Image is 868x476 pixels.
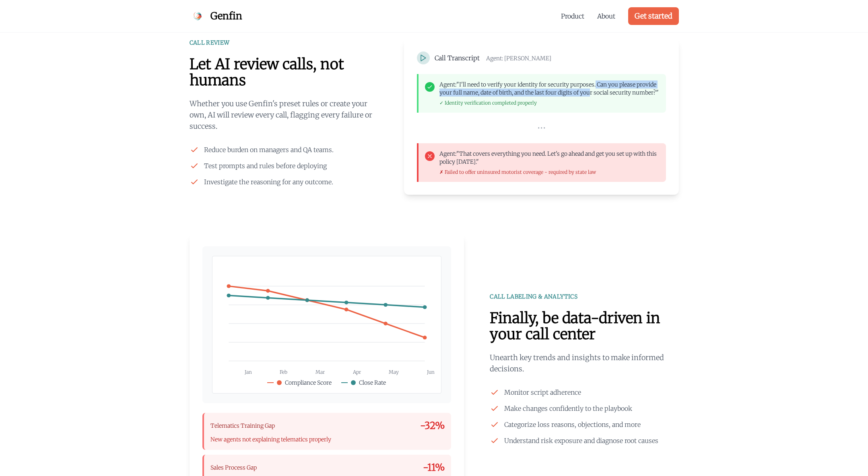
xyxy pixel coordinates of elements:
p: "That covers everything you need. Let's go ahead and get you set up with this policy [DATE]." [439,150,660,166]
span: Monitor script adherence [504,387,581,397]
a: About [597,11,615,21]
span: -32% [420,419,445,432]
a: Get started [628,7,679,25]
span: ••• [537,123,546,132]
span: Make changes confidently to the playbook [504,404,632,413]
span: May [389,369,399,375]
p: New agents not explaining telematics properly [210,435,445,443]
span: Categorize loss reasons, objections, and more [504,420,641,429]
p: Whether you use Genfin's preset rules or create your own, AI will review every call, flagging eve... [190,98,378,132]
span: Apr [353,369,361,375]
span: Investigate the reasoning for any outcome. [204,177,333,187]
p: Unearth key trends and insights to make informed decisions. [490,352,678,375]
p: "I'll need to verify your identity for security purposes. Can you please provide your full name, ... [439,80,660,97]
span: Genfin [210,10,242,23]
span: Test prompts and rules before deploying [204,161,327,171]
p: ✗ Failed to offer uninsured motorist coverage - required by state law [439,169,660,175]
span: -11% [423,461,445,474]
span: Jun [427,369,435,375]
a: Product [561,11,584,21]
span: Agent: [439,81,456,88]
div: CALL REVIEW [190,39,378,47]
span: Call Transcript [435,54,480,62]
span: Jan [245,369,252,375]
span: Mar [315,369,325,375]
span: Telematics Training Gap [210,422,275,430]
h2: Let AI review calls, not humans [190,56,378,89]
a: Genfin [190,8,242,24]
span: Close Rate [359,379,386,387]
span: Agent: [439,150,456,157]
span: Feb [280,369,287,375]
div: CALL LABELING & ANALYTICS [490,293,678,301]
span: Sales Process Gap [210,464,257,472]
h2: Finally, be data-driven in your call center [490,310,678,342]
span: Reduce burden on managers and QA teams. [204,145,334,155]
img: Genfin Logo [190,8,206,24]
span: Understand risk exposure and diagnose root causes [504,436,658,445]
span: Agent: [PERSON_NAME] [486,55,551,62]
span: Compliance Score [285,379,332,387]
p: ✓ Identity verification completed properly [439,100,660,106]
